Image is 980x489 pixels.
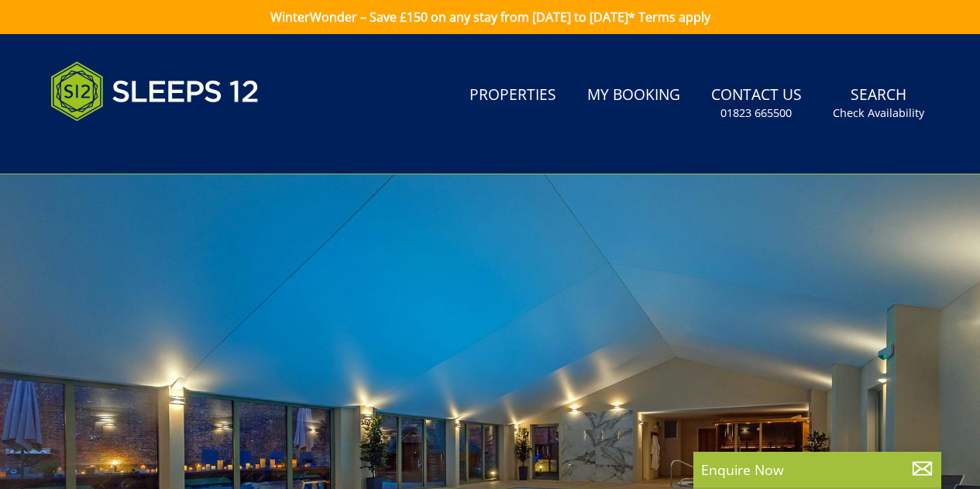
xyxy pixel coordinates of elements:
[463,78,562,113] a: Properties
[43,139,205,153] iframe: Customer reviews powered by Trustpilot
[50,53,260,130] img: Sleeps 12
[833,105,924,121] small: Check Availability
[701,460,934,480] p: Enquire Now
[720,105,792,121] small: 01823 665500
[705,78,808,129] a: Contact Us01823 665500
[581,78,686,113] a: My Booking
[827,78,930,129] a: SearchCheck Availability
